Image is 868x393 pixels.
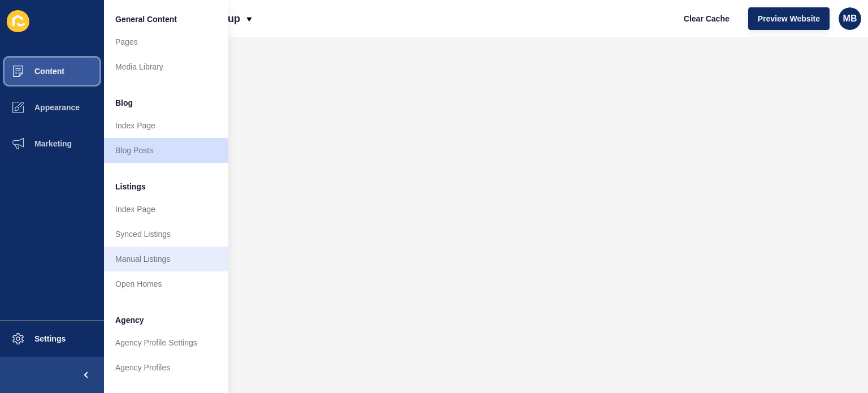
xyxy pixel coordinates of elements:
[104,113,228,138] a: Index Page
[104,355,228,380] a: Agency Profiles
[674,7,739,30] button: Clear Cache
[684,13,730,24] span: Clear Cache
[115,14,177,25] span: General Content
[104,247,228,271] a: Manual Listings
[104,330,228,355] a: Agency Profile Settings
[748,7,830,30] button: Preview Website
[758,13,820,24] span: Preview Website
[104,197,228,222] a: Index Page
[115,181,146,192] span: Listings
[115,314,144,326] span: Agency
[104,29,228,54] a: Pages
[115,97,133,109] span: Blog
[104,54,228,79] a: Media Library
[104,222,228,247] a: Synced Listings
[104,138,228,163] a: Blog Posts
[843,13,857,24] span: MB
[104,271,228,296] a: Open Homes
